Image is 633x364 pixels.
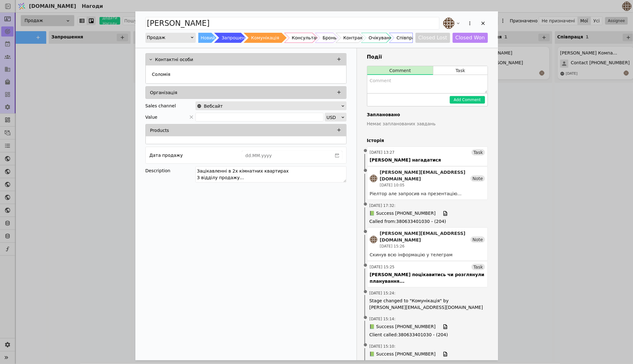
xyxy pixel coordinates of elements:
[147,33,190,42] div: Продаж
[150,89,178,96] p: Організація
[362,143,369,159] span: •
[362,163,369,179] span: •
[150,127,169,134] p: Products
[145,113,157,122] span: Value
[367,66,433,75] button: Comment
[362,196,369,213] span: •
[380,169,471,182] div: [PERSON_NAME][EMAIL_ADDRESS][DOMAIN_NAME]
[362,258,369,274] span: •
[370,203,396,208] span: [DATE] 17:32 :
[155,56,193,63] p: Контактні особи
[195,166,347,183] textarea: Зацікавленні в 2х кімнатних квартирах З відділу продажу...
[380,243,471,249] div: [DATE] 15:26
[370,298,485,311] span: Stage changed to "Комунікація" by [PERSON_NAME][EMAIL_ADDRESS][DOMAIN_NAME]
[453,33,488,43] button: Closed Won
[369,33,395,43] div: Очікування
[135,11,498,360] div: Add Opportunity
[380,182,471,188] div: [DATE] 10:05
[471,175,485,182] div: Note
[145,166,195,175] div: Description
[362,284,369,300] span: •
[370,150,395,155] div: [DATE] 13:27
[251,33,279,43] div: Комунікація
[367,53,488,61] h3: Події
[367,137,488,144] h4: Історія
[197,104,201,108] img: online-store.svg
[292,33,323,43] div: Консультація
[415,33,450,43] button: Closed Lost
[370,210,436,217] span: 📗 Success [PHONE_NUMBER]
[370,218,485,225] span: Called from : 380633401030 - (204)
[242,151,332,160] input: dd.MM.yyyy
[370,271,485,285] div: [PERSON_NAME] поцікавитись чи розглянули планування...
[380,230,471,243] div: [PERSON_NAME][EMAIL_ADDRESS][DOMAIN_NAME]
[370,332,485,338] span: Client called : 380633401030 - (204)
[145,101,176,110] div: Sales channel
[222,33,251,43] div: Запрошення
[335,153,339,158] svg: calender simple
[150,151,183,160] div: Дата продажу
[362,337,369,353] span: •
[370,191,485,197] div: Ріелтор але запросив на презентацію...
[370,157,441,163] div: [PERSON_NAME] нагадатися
[370,290,396,296] span: [DATE] 15:24 :
[370,316,396,322] span: [DATE] 15:14 :
[472,149,485,156] div: Task
[397,33,421,43] div: Співпраця
[370,351,436,358] span: 📗 Success [PHONE_NUMBER]
[343,33,365,43] div: Контракт
[370,252,485,258] div: Скинув всю інформацію у телеграм
[370,236,377,243] img: an
[204,102,223,111] span: Вебсайт
[201,33,215,43] div: Новий
[362,310,369,326] span: •
[326,113,341,122] div: USD
[323,33,336,43] div: Бронь
[433,66,487,75] button: Task
[471,236,485,243] div: Note
[443,18,455,29] img: an
[450,96,485,104] button: Add Comment
[370,323,436,330] span: 📗 Success [PHONE_NUMBER]
[370,344,396,349] span: [DATE] 15:10 :
[362,224,369,240] span: •
[152,71,171,78] p: Соломія
[367,121,488,127] p: Немає запланованих завдань
[472,264,485,270] div: Task
[370,264,395,270] div: [DATE] 15:25
[367,111,488,118] h4: Заплановано
[370,175,377,182] img: an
